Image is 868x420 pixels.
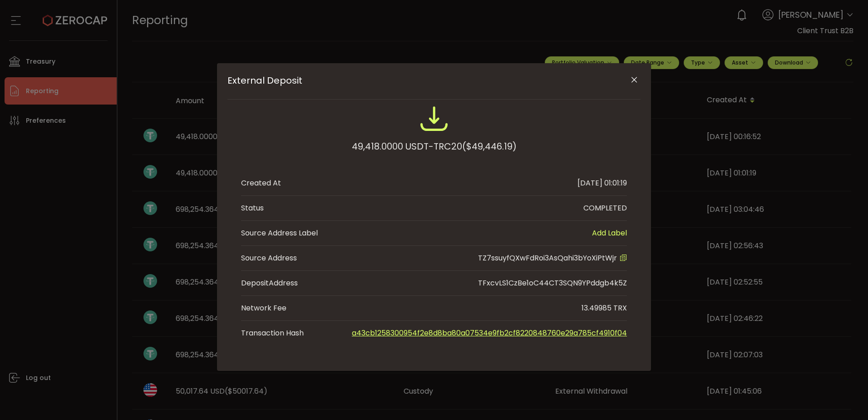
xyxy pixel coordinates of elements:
[823,376,868,420] iframe: Chat Widget
[583,203,627,214] div: COMPLETED
[241,328,332,339] span: Transaction Hash
[241,228,318,239] span: Source Address Label
[592,228,627,239] span: Add Label
[352,328,627,338] a: a43cb1258300954f2e8d8ba80a07534e9fb2cf8220848760e29a785cf4910f04
[352,138,517,155] div: 49,418.0000 USDT-TRC20
[241,278,298,289] div: Address
[227,75,599,86] span: External Deposit
[241,278,269,288] span: Deposit
[241,253,297,264] div: Source Address
[217,63,651,371] div: External Deposit
[241,203,264,214] div: Status
[582,303,627,314] div: 13.49985 TRX
[577,178,627,189] div: [DATE] 01:01:19
[241,303,286,314] div: Network Fee
[241,178,281,189] div: Created At
[626,72,642,88] button: Close
[478,253,617,263] span: TZ7ssuyfQXwFdRoi3AsQahi3bYoXiPtWjr
[462,138,517,155] span: ($49,446.19)
[478,278,627,289] div: TFxcvLS1CzBe1oC44CT3SQN9YPddgb4k5Z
